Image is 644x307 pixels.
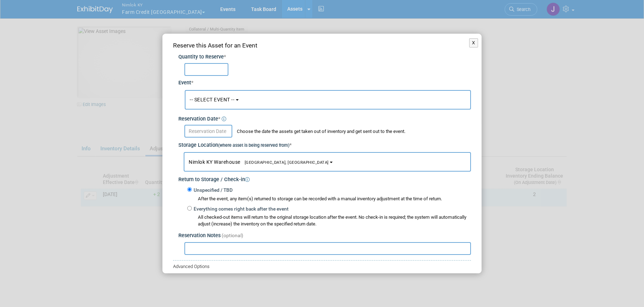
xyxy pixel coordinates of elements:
button: Nimlok KY Warehouse[GEOGRAPHIC_DATA], [GEOGRAPHIC_DATA] [184,152,471,172]
label: Unspecified / TBD [192,187,233,194]
span: Choose the date the assets get taken out of inventory and get sent out to the event. [233,129,405,134]
div: Advanced Options [173,263,471,270]
small: (where asset is being reserved from) [218,143,289,148]
div: All checked-out items will return to the original storage location after the event. No check-in i... [198,214,471,228]
span: Reservation Notes [178,233,221,239]
button: X [469,38,478,48]
button: -- SELECT EVENT -- [185,90,471,110]
span: [GEOGRAPHIC_DATA], [GEOGRAPHIC_DATA] [240,160,329,165]
div: Reservation Date [178,111,471,123]
span: Nimlok KY Warehouse [189,159,329,165]
div: Quantity to Reserve [178,54,471,61]
label: Everything comes right back after the event [192,206,289,213]
div: After the event, any item(s) returned to storage can be recorded with a manual inventory adjustme... [187,194,471,202]
div: Return to Storage / Check-in [178,172,471,184]
div: Storage Location [178,138,471,149]
input: Reservation Date [184,125,232,138]
span: Reserve this Asset for an Event [173,42,257,49]
a: Specify Shipping Logistics Category [178,272,256,278]
div: Event [178,76,471,87]
span: (optional) [222,233,243,238]
span: -- SELECT EVENT -- [190,97,234,102]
